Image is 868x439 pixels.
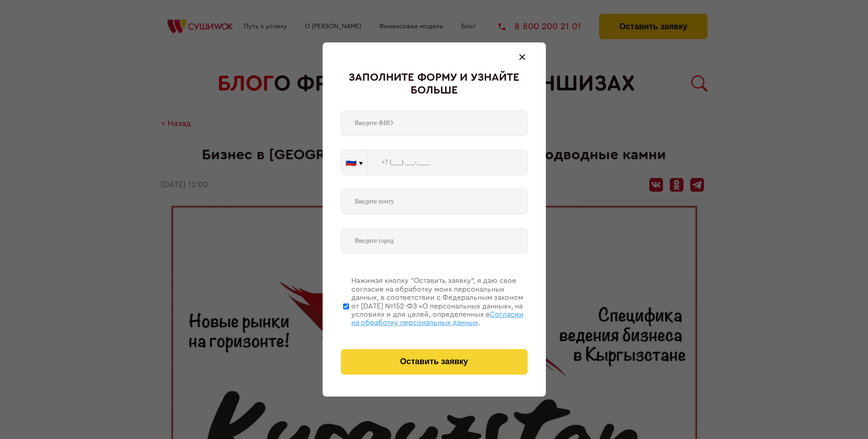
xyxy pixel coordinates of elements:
div: Нажимая кнопку “Оставить заявку”, я даю свое согласие на обработку моих персональных данных, в со... [351,277,528,327]
input: +7 (___) ___-____ [368,150,528,175]
input: Введите город [341,228,528,254]
input: Введите почту [341,189,528,214]
input: Введите ФИО [341,110,528,136]
div: Заполните форму и узнайте больше [341,72,528,97]
span: Согласии на обработку персональных данных [351,311,524,326]
button: 🇷🇺 [341,150,367,175]
button: Оставить заявку [341,349,528,375]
